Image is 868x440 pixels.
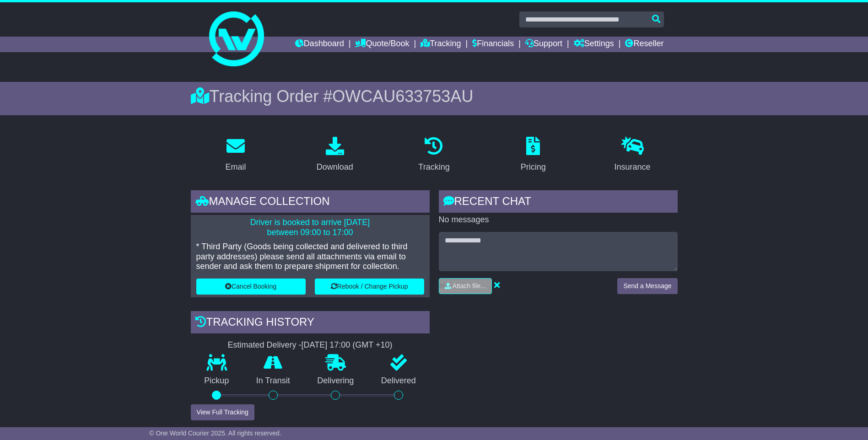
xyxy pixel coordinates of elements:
div: Estimated Delivery - [191,340,430,350]
div: Email [225,161,246,173]
a: Reseller [625,37,663,52]
a: Pricing [515,134,552,177]
div: Download [317,161,353,173]
div: Tracking history [191,311,430,336]
button: View Full Tracking [191,404,254,420]
div: Tracking [418,161,449,173]
p: Delivered [367,376,430,386]
div: [DATE] 17:00 (GMT +10) [302,340,393,350]
a: Settings [574,37,614,52]
a: Email [219,134,252,177]
p: Delivering [304,376,368,386]
span: © One World Courier 2025. All rights reserved. [149,429,281,437]
a: Insurance [609,134,657,177]
p: * Third Party (Goods being collected and delivered to third party addresses) please send all atta... [196,242,424,272]
a: Financials [472,37,514,52]
div: Insurance [615,161,651,173]
button: Send a Message [617,278,677,294]
a: Dashboard [295,37,344,52]
div: RECENT CHAT [439,190,678,215]
p: In Transit [243,376,304,386]
p: No messages [439,215,678,225]
div: Pricing [521,161,546,173]
a: Tracking [421,37,461,52]
a: Download [311,134,359,177]
button: Cancel Booking [196,279,306,295]
div: Manage collection [191,190,430,215]
p: Pickup [191,376,243,386]
button: Rebook / Change Pickup [315,279,424,295]
a: Support [525,37,562,52]
a: Tracking [412,134,455,177]
span: OWCAU633753AU [332,87,473,106]
p: Driver is booked to arrive [DATE] between 09:00 to 17:00 [196,218,424,237]
div: Tracking Order # [191,86,678,106]
a: Quote/Book [355,37,409,52]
